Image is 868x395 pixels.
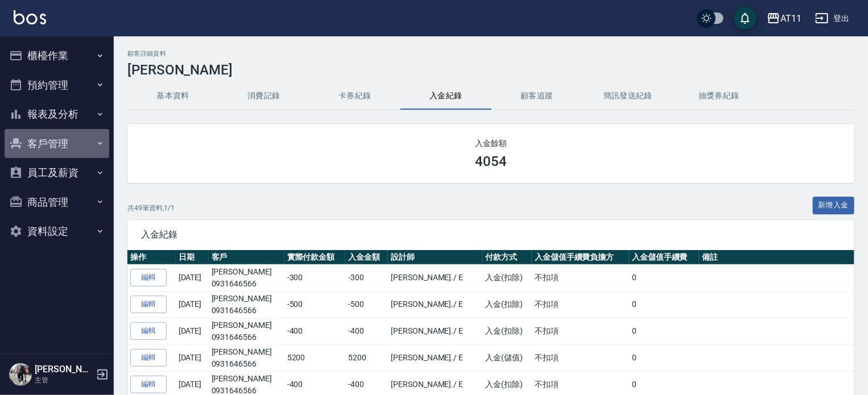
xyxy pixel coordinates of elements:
[176,250,209,265] th: 日期
[388,344,482,371] td: [PERSON_NAME]. / E
[130,269,167,286] a: 編輯
[780,11,801,26] div: AT11
[388,291,482,318] td: [PERSON_NAME]. / E
[141,138,841,149] h2: 入金餘額
[9,363,32,386] img: Person
[582,82,673,110] button: 簡訊發送紀錄
[212,305,282,317] p: 0931646566
[209,291,284,318] td: [PERSON_NAME]
[482,291,532,318] td: 入金(扣除)
[388,264,482,291] td: [PERSON_NAME]. / E
[629,318,699,344] td: 0
[309,82,400,110] button: 卡券紀錄
[734,7,757,30] button: save
[699,250,854,265] th: 備註
[130,322,167,340] a: 編輯
[209,264,284,291] td: [PERSON_NAME]
[5,158,109,188] button: 員工及薪資
[284,318,345,344] td: -400
[629,344,699,371] td: 0
[813,197,855,214] button: 新增入金
[127,62,854,78] h3: [PERSON_NAME]
[284,264,345,291] td: -300
[532,264,629,291] td: 不扣項
[130,376,167,393] a: 編輯
[209,250,284,265] th: 客戶
[284,250,345,265] th: 實際付款金額
[345,264,388,291] td: -300
[127,203,175,213] p: 共 49 筆資料, 1 / 1
[532,250,629,265] th: 入金儲值手續費負擔方
[5,129,109,159] button: 客戶管理
[482,344,532,371] td: 入金(儲值)
[130,349,167,367] a: 編輯
[212,278,282,290] p: 0931646566
[5,70,109,100] button: 預約管理
[388,318,482,344] td: [PERSON_NAME]. / E
[130,296,167,313] a: 編輯
[532,291,629,318] td: 不扣項
[629,250,699,265] th: 入金儲值手續費
[345,250,388,265] th: 入金金額
[673,82,764,110] button: 抽獎券紀錄
[127,50,854,57] h2: 顧客詳細資料
[345,344,388,371] td: 5200
[532,344,629,371] td: 不扣項
[629,291,699,318] td: 0
[5,99,109,129] button: 報表及分析
[176,291,209,318] td: [DATE]
[284,344,345,371] td: 5200
[176,264,209,291] td: [DATE]
[345,318,388,344] td: -400
[127,82,218,110] button: 基本資料
[141,229,841,240] span: 入金紀錄
[482,318,532,344] td: 入金(扣除)
[212,331,282,343] p: 0931646566
[35,375,93,385] p: 主管
[532,318,629,344] td: 不扣項
[35,364,93,375] h5: [PERSON_NAME].
[218,82,309,110] button: 消費記錄
[762,7,806,30] button: AT11
[5,41,109,70] button: 櫃檯作業
[176,344,209,371] td: [DATE]
[212,358,282,370] p: 0931646566
[5,188,109,217] button: 商品管理
[482,250,532,265] th: 付款方式
[811,8,854,29] button: 登出
[209,344,284,371] td: [PERSON_NAME]
[176,318,209,344] td: [DATE]
[209,318,284,344] td: [PERSON_NAME]
[345,291,388,318] td: -500
[14,10,46,24] img: Logo
[482,264,532,291] td: 入金(扣除)
[388,250,482,265] th: 設計師
[491,82,582,110] button: 顧客追蹤
[475,153,507,169] h3: 4054
[127,250,176,265] th: 操作
[400,82,491,110] button: 入金紀錄
[5,217,109,246] button: 資料設定
[284,291,345,318] td: -500
[629,264,699,291] td: 0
